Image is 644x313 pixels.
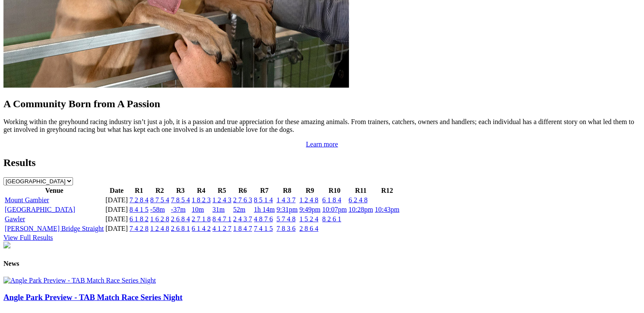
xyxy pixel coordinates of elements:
a: 6 1 8 4 [322,196,341,204]
a: 1 2 4 8 [299,196,318,204]
td: [DATE] [105,205,128,214]
a: 1 5 2 4 [299,215,318,223]
a: 1 2 4 3 [213,196,232,204]
a: 52m [233,206,245,213]
a: 2 7 1 8 [192,215,211,223]
a: 1h 14m [254,206,275,213]
th: R1 [129,186,149,195]
a: 1 4 3 7 [276,196,295,204]
a: 8 4 1 5 [130,206,149,213]
a: 2 6 8 1 [171,225,190,232]
a: 9:31pm [276,206,298,213]
th: R11 [348,186,374,195]
a: 4 8 7 6 [254,215,273,223]
a: 8 4 7 1 [213,215,232,223]
a: 4 1 2 7 [213,225,232,232]
a: -58m [150,206,165,213]
th: R6 [233,186,253,195]
a: 5 7 4 8 [276,215,295,223]
a: 2 6 8 4 [171,215,190,223]
h4: News [3,260,641,268]
a: 7 8 5 4 [171,196,190,204]
h2: A Community Born from A Passion [3,98,641,110]
a: 1 2 4 8 [150,225,169,232]
th: R7 [254,186,275,195]
th: R3 [171,186,190,195]
a: 10:07pm [322,206,347,213]
a: [PERSON_NAME] Bridge Straight [5,225,104,232]
a: 6 2 4 8 [349,196,368,204]
a: 6 1 4 2 [192,225,211,232]
th: R8 [276,186,298,195]
p: Working within the greyhound racing industry isn’t just a job, it is a passion and true appreciat... [3,118,641,134]
a: 1 6 2 8 [150,215,169,223]
th: Venue [4,186,104,195]
a: Angle Park Preview - TAB Match Race Series Night [3,293,183,302]
img: chasers_homepage.jpg [3,242,10,249]
th: R10 [322,186,347,195]
a: 9:49pm [299,206,320,213]
a: 7 2 8 4 [130,196,149,204]
td: [DATE] [105,215,128,224]
a: 8 7 5 4 [150,196,169,204]
th: R4 [191,186,211,195]
th: Date [105,186,128,195]
a: 8 5 1 4 [254,196,273,204]
a: 7 8 3 6 [276,225,295,232]
a: 2 7 6 3 [233,196,252,204]
a: 2 4 3 7 [233,215,252,223]
a: 7 4 2 8 [130,225,149,232]
td: [DATE] [105,196,128,204]
th: R2 [150,186,170,195]
a: Learn more [306,141,338,148]
a: 6 1 8 2 [130,215,149,223]
img: Angle Park Preview - TAB Match Race Series Night [3,277,156,284]
a: 1 8 2 3 [192,196,211,204]
a: View Full Results [3,234,53,241]
th: R9 [299,186,321,195]
a: -37m [171,206,186,213]
th: R5 [212,186,232,195]
a: 1 8 4 7 [233,225,252,232]
a: Mount Gambier [5,196,49,204]
a: 2 8 6 4 [299,225,318,232]
a: Gawler [5,215,25,223]
a: [GEOGRAPHIC_DATA] [5,206,75,213]
td: [DATE] [105,224,128,233]
a: 10:43pm [375,206,400,213]
a: 10:28pm [349,206,373,213]
h2: Results [3,157,641,169]
th: R12 [374,186,400,195]
a: 7 4 1 5 [254,225,273,232]
a: 31m [213,206,225,213]
a: 8 2 6 1 [322,215,341,223]
a: 10m [192,206,204,213]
